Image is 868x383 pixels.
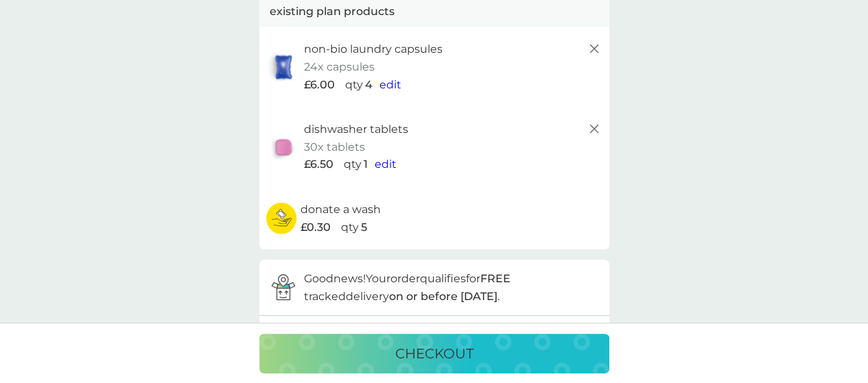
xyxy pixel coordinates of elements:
[304,58,375,76] p: 24x capsules
[340,219,358,236] p: qty
[304,76,335,94] span: £6.00
[379,78,401,91] span: edit
[360,219,366,236] p: 5
[300,219,330,236] span: £0.30
[395,343,473,365] p: checkout
[389,290,497,303] strong: on or before [DATE]
[300,201,380,219] p: donate a wash
[364,156,368,173] p: 1
[345,76,363,94] p: qty
[304,270,599,305] p: Good news! Your order qualifies for tracked delivery .
[259,334,609,373] button: checkout
[480,272,511,285] strong: FREE
[304,121,408,138] p: dishwasher tablets
[379,76,401,94] button: edit
[270,3,395,21] p: existing plan products
[304,138,365,156] p: 30x tablets
[375,158,397,171] span: edit
[365,76,373,94] p: 4
[304,156,333,173] span: £6.50
[344,156,362,173] p: qty
[375,156,397,173] button: edit
[304,40,443,58] p: non-bio laundry capsules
